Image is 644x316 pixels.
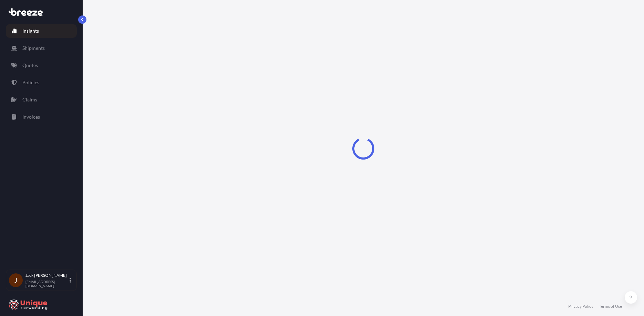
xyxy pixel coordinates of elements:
[14,277,17,284] span: J
[22,45,45,52] p: Shipments
[6,24,77,38] a: Insights
[22,96,37,103] p: Claims
[22,28,39,34] p: Insights
[25,280,68,288] p: [EMAIL_ADDRESS][DOMAIN_NAME]
[6,41,77,55] a: Shipments
[22,113,40,120] p: Invoices
[568,304,593,309] a: Privacy Policy
[25,273,68,278] p: Jack [PERSON_NAME]
[6,93,77,107] a: Claims
[22,79,39,86] p: Policies
[6,110,77,124] a: Invoices
[9,299,48,310] img: organization-logo
[6,76,77,89] a: Policies
[6,58,77,72] a: Quotes
[22,62,38,69] p: Quotes
[599,304,622,309] a: Terms of Use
